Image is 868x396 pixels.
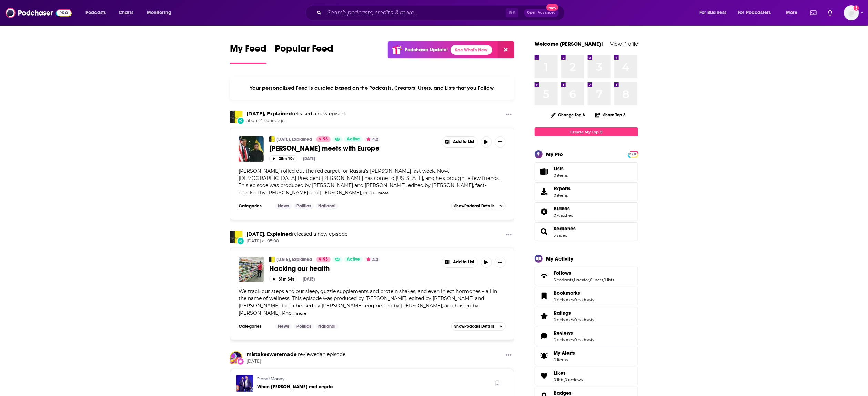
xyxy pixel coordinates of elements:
[312,5,571,21] div: Search podcasts, credits, & more...
[554,185,571,192] span: Exports
[554,310,571,316] span: Ratings
[554,205,570,212] span: Brands
[405,47,448,53] p: Podchaser Update!
[230,43,266,64] a: My Feed
[695,7,735,18] button: open menu
[554,357,575,362] span: 0 items
[844,5,859,20] span: Logged in as carolinebresler
[316,257,331,262] a: 93
[296,311,306,316] button: more
[324,7,506,18] input: Search podcasts, credits, & more...
[629,151,637,156] a: PRO
[239,288,497,316] span: We track our steps and our sleep, guzzle supplements and protein shakes, and even inject hormones...
[554,297,574,302] a: 0 episodes
[734,7,781,18] button: open menu
[269,144,380,153] span: [PERSON_NAME] meets with Europe
[239,168,500,196] span: [PERSON_NAME] rolled out the red carpet for Russia's [PERSON_NAME] last week. Now, [DEMOGRAPHIC_D...
[554,290,580,296] span: Bookmarks
[275,43,333,59] span: Popular Feed
[454,324,494,329] span: Show Podcast Details
[554,205,573,212] a: Brands
[537,291,551,301] a: Bookmarks
[844,5,859,20] img: User Profile
[269,264,437,273] a: Hacking our health
[610,41,638,47] a: View Profile
[537,187,551,196] span: Exports
[276,257,312,262] a: [DATE], Explained
[554,277,573,282] a: 3 podcasts
[535,367,638,385] span: Likes
[239,257,264,282] img: Hacking our health
[738,8,771,18] span: For Podcasters
[275,324,292,329] a: News
[554,337,574,342] a: 0 episodes
[595,108,626,122] button: Share Top 8
[574,317,574,322] span: ,
[495,257,506,268] button: Show More Button
[237,358,244,365] div: New Review
[269,257,275,262] a: Today, Explained
[114,7,138,18] a: Charts
[547,111,589,119] button: Change Top 8
[554,165,564,172] span: Lists
[378,190,389,196] button: more
[535,347,638,365] a: My Alerts
[554,390,575,396] a: Badges
[303,277,315,282] div: [DATE]
[231,352,242,363] img: mistakesweremade
[236,375,253,392] img: When Trump met crypto
[257,376,284,382] a: Planet Money
[451,202,506,210] button: ShowPodcast Details
[537,271,551,281] a: Follows
[246,238,347,244] span: [DATE] at 05:00
[364,257,380,262] button: 4.2
[574,297,574,302] span: ,
[246,231,292,237] a: Today, Explained
[344,136,363,142] a: Active
[537,227,551,236] a: Searches
[85,8,106,18] span: Podcasts
[573,277,574,282] span: ,
[574,297,594,302] a: 0 podcasts
[347,136,360,143] span: Active
[237,117,244,124] div: New Episode
[229,357,235,364] img: User Badge Icon
[246,111,292,117] a: Today, Explained
[451,45,492,55] a: See What's New
[589,277,590,282] span: ,
[230,231,242,243] a: Today, Explained
[537,167,551,176] span: Lists
[269,136,275,142] a: Today, Explained
[269,264,330,273] span: Hacking our health
[269,276,297,282] button: 31m 34s
[275,43,333,64] a: Popular Feed
[246,351,297,357] a: mistakesweremade
[230,76,514,100] div: Your personalized Feed is curated based on the Podcasts, Creators, Users, and Lists that you Follow.
[142,7,180,18] button: open menu
[246,358,345,364] span: [DATE]
[6,6,72,19] a: Podchaser - Follow, Share and Rate Podcasts
[527,11,556,14] span: Open Advanced
[554,270,614,276] a: Follows
[554,270,571,276] span: Follows
[854,5,859,11] svg: Add a profile image
[537,371,551,381] a: Likes
[535,307,638,325] span: Ratings
[230,111,242,123] a: Today, Explained
[554,377,564,382] a: 0 lists
[323,136,328,143] span: 93
[546,151,563,158] div: My Pro
[230,43,266,59] span: My Feed
[239,324,270,329] h3: Categories
[323,256,328,263] span: 93
[554,350,575,356] span: My Alerts
[554,330,573,336] span: Reviews
[294,324,314,329] a: Politics
[535,182,638,201] a: Exports
[269,155,297,162] button: 28m 10s
[554,165,568,172] span: Lists
[574,337,594,342] a: 0 podcasts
